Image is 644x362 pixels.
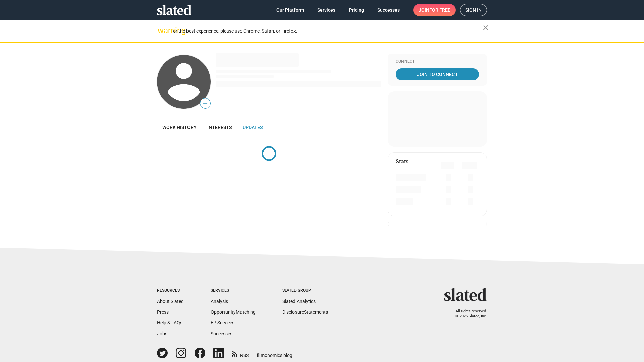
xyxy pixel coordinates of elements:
span: Join To Connect [397,68,478,80]
a: Sign in [460,4,487,16]
span: Sign in [465,4,482,16]
a: Joinfor free [413,4,456,16]
div: Connect [396,59,479,64]
p: All rights reserved. © 2025 Slated, Inc. [448,309,487,319]
a: OpportunityMatching [211,309,256,315]
a: Pricing [343,4,369,16]
div: Resources [157,288,184,293]
a: Services [312,4,341,16]
span: Our Platform [276,4,304,16]
a: Successes [372,4,405,16]
span: Successes [377,4,400,16]
span: — [200,99,210,108]
a: DisclosureStatements [282,309,328,315]
a: Work history [157,119,202,135]
a: Join To Connect [396,68,479,80]
span: Join [419,4,450,16]
span: Interests [207,125,232,130]
span: Pricing [349,4,364,16]
a: filmonomics blog [257,347,292,359]
a: Updates [237,119,268,135]
mat-card-title: Stats [396,158,408,165]
a: Our Platform [271,4,309,16]
a: Analysis [211,299,228,304]
span: Work history [162,125,197,130]
a: Slated Analytics [282,299,316,304]
a: EP Services [211,320,234,325]
mat-icon: close [482,24,490,32]
a: About Slated [157,299,184,304]
a: Interests [202,119,237,135]
div: Slated Group [282,288,328,293]
a: RSS [232,348,249,359]
span: Updates [243,125,263,130]
a: Help & FAQs [157,320,182,325]
span: Services [317,4,335,16]
span: film [257,353,265,358]
span: for free [429,4,450,16]
a: Successes [211,331,232,336]
a: Press [157,309,169,315]
div: Services [211,288,256,293]
div: For the best experience, please use Chrome, Safari, or Firefox. [170,26,483,36]
a: Jobs [157,331,167,336]
mat-icon: warning [158,26,166,35]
